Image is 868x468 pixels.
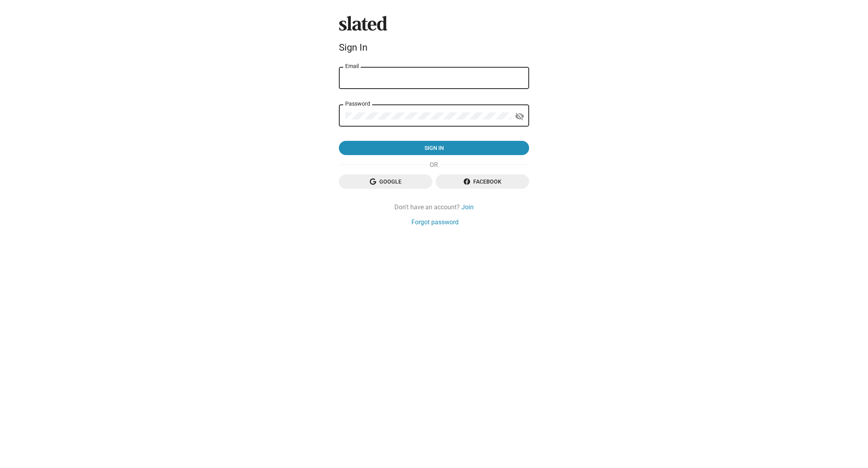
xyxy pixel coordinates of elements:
button: Sign in [339,141,529,155]
button: Google [339,174,432,189]
span: Sign in [345,141,523,155]
a: Forgot password [411,218,459,226]
mat-icon: visibility_off [515,110,524,123]
span: Facebook [442,174,523,189]
div: Sign In [339,42,529,53]
span: Google [345,174,426,189]
sl-branding: Sign In [339,16,529,56]
button: Show password [512,108,528,124]
div: Don't have an account? [339,203,529,211]
a: Join [461,203,474,211]
button: Facebook [436,174,529,189]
